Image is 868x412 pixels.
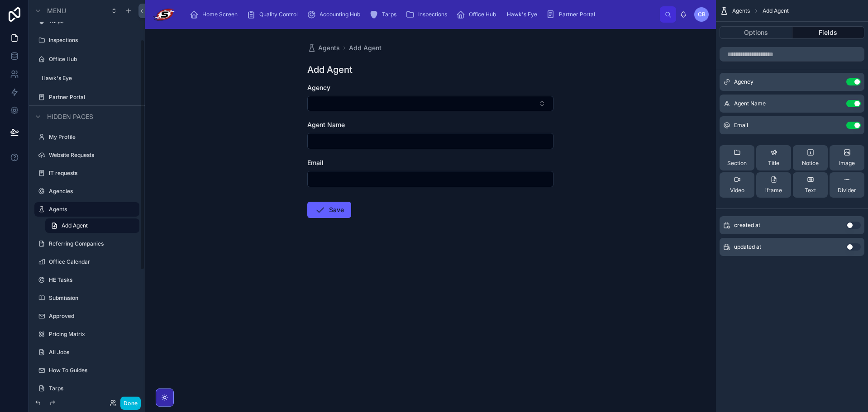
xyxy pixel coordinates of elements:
[502,6,544,23] a: Hawk's Eye
[187,6,244,23] a: Home Screen
[730,187,744,194] span: Video
[307,43,340,52] a: Agents
[830,172,864,198] button: Divider
[698,11,706,18] span: CB
[49,385,134,392] label: Tarps
[49,258,134,265] label: Office Calendar
[768,160,779,167] span: Title
[49,294,134,302] label: Submission
[756,145,791,170] button: Title
[802,160,819,167] span: Notice
[734,222,760,229] span: created at
[304,6,367,23] a: Accounting Hub
[47,6,66,15] span: Menu
[49,133,134,141] label: My Profile
[49,276,134,284] label: HE Tasks
[49,331,134,338] label: Pricing Matrix
[756,172,791,198] button: iframe
[49,170,134,177] label: IT requests
[727,160,747,167] span: Section
[244,6,304,23] a: Quality Control
[45,218,139,233] a: Add Agent
[838,187,856,194] span: Divider
[307,121,345,128] span: Agent Name
[792,26,865,39] button: Fields
[318,43,340,52] span: Agents
[320,11,360,18] span: Accounting Hub
[307,96,553,111] button: Select Button
[49,56,134,63] label: Office Hub
[367,6,403,23] a: Tarps
[469,11,496,18] span: Office Hub
[120,397,141,410] button: Done
[793,172,828,198] button: Text
[307,159,324,166] span: Email
[49,37,134,44] label: Inspections
[42,75,134,82] label: Hawk's Eye
[49,240,134,247] label: Referring Companies
[732,7,750,14] span: Agents
[49,206,134,213] label: Agents
[382,11,396,18] span: Tarps
[830,145,864,170] button: Image
[152,7,176,22] img: App logo
[559,11,595,18] span: Partner Portal
[453,6,502,23] a: Office Hub
[62,222,88,229] span: Add Agent
[49,367,134,374] label: How To Guides
[202,11,238,18] span: Home Screen
[839,160,855,167] span: Image
[47,112,93,121] span: Hidden pages
[49,349,134,356] label: All Jobs
[259,11,298,18] span: Quality Control
[720,172,754,198] button: Video
[403,6,453,23] a: Inspections
[307,84,330,91] span: Agency
[765,187,782,194] span: iframe
[544,6,601,23] a: Partner Portal
[507,11,537,18] span: Hawk's Eye
[49,152,134,159] label: Website Requests
[734,78,754,85] span: Agency
[734,100,766,107] span: Agent Name
[720,145,754,170] button: Section
[418,11,447,18] span: Inspections
[793,145,828,170] button: Notice
[763,7,789,14] span: Add Agent
[49,188,134,195] label: Agencies
[734,243,761,251] span: updated at
[49,313,134,320] label: Approved
[307,202,351,218] button: Save
[805,187,816,194] span: Text
[720,26,792,39] button: Options
[734,122,748,129] span: Email
[49,94,134,101] label: Partner Portal
[307,63,353,76] h1: Add Agent
[349,43,382,52] a: Add Agent
[183,5,660,24] div: scrollable content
